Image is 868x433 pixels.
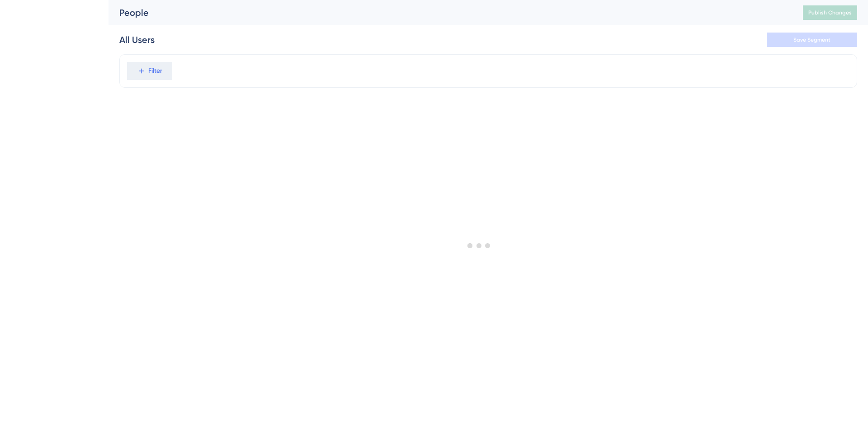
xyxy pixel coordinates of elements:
button: Save Segment [767,33,857,47]
button: Publish Changes [803,5,857,20]
span: Publish Changes [808,9,852,16]
div: People [119,6,780,19]
span: Save Segment [793,36,830,43]
div: All Users [119,33,155,46]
